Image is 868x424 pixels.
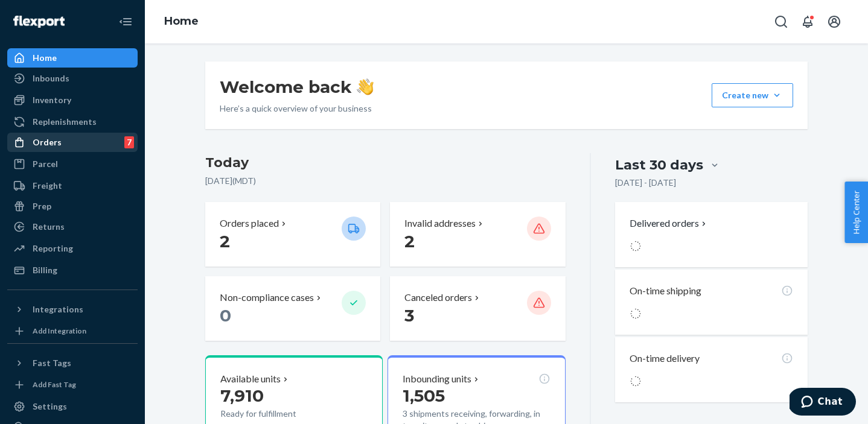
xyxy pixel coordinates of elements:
[7,112,138,131] a: Replenishments
[33,94,71,106] div: Inventory
[33,72,69,84] div: Inbounds
[124,136,134,148] div: 7
[220,291,314,305] p: Non-compliance cases
[7,239,138,258] a: Reporting
[7,197,138,216] a: Prep
[7,176,138,195] a: Freight
[205,202,380,267] button: Orders placed 2
[7,90,138,110] a: Inventory
[220,76,374,98] h1: Welcome back
[7,324,138,338] a: Add Integration
[7,48,138,68] a: Home
[205,276,380,341] button: Non-compliance cases 0
[404,305,414,326] span: 3
[796,10,820,34] button: Open notifications
[7,353,138,373] button: Fast Tags
[33,116,97,128] div: Replenishments
[220,231,230,252] span: 2
[7,69,138,88] a: Inbounds
[33,52,57,64] div: Home
[769,10,793,34] button: Open Search Box
[33,264,57,276] div: Billing
[7,397,138,416] a: Settings
[33,180,62,192] div: Freight
[33,136,62,148] div: Orders
[630,284,701,298] p: On-time shipping
[390,276,565,341] button: Canceled orders 3
[7,154,138,174] a: Parcel
[844,182,868,243] button: Help Center
[404,291,472,305] p: Canceled orders
[33,357,71,369] div: Fast Tags
[220,217,279,230] p: Orders placed
[220,408,332,420] p: Ready for fulfillment
[7,261,138,280] a: Billing
[220,372,281,386] p: Available units
[33,303,83,315] div: Integrations
[205,153,566,172] h3: Today
[357,78,374,95] img: hand-wave emoji
[33,379,76,390] div: Add Fast Tag
[390,202,565,267] button: Invalid addresses 2
[220,103,374,115] p: Here’s a quick overview of your business
[155,4,208,39] ol: breadcrumbs
[403,372,471,386] p: Inbounding units
[220,305,231,326] span: 0
[33,400,67,413] div: Settings
[630,217,709,230] button: Delivered orders
[615,177,676,189] p: [DATE] - [DATE]
[33,242,73,255] div: Reporting
[7,133,138,152] a: Orders7
[712,83,793,107] button: Create new
[33,221,65,233] div: Returns
[33,200,51,212] div: Prep
[630,352,700,365] p: On-time delivery
[164,14,199,28] a: Home
[205,175,566,187] p: [DATE] ( MDT )
[822,10,846,34] button: Open account menu
[7,378,138,392] a: Add Fast Tag
[403,385,445,406] span: 1,505
[113,10,138,34] button: Close Navigation
[404,231,415,252] span: 2
[7,300,138,319] button: Integrations
[615,156,703,174] div: Last 30 days
[7,217,138,236] a: Returns
[33,326,86,336] div: Add Integration
[404,217,476,230] p: Invalid addresses
[790,388,856,418] iframe: Opens a widget where you can chat to one of our agents
[220,385,264,406] span: 7,910
[33,158,58,170] div: Parcel
[13,16,65,28] img: Flexport logo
